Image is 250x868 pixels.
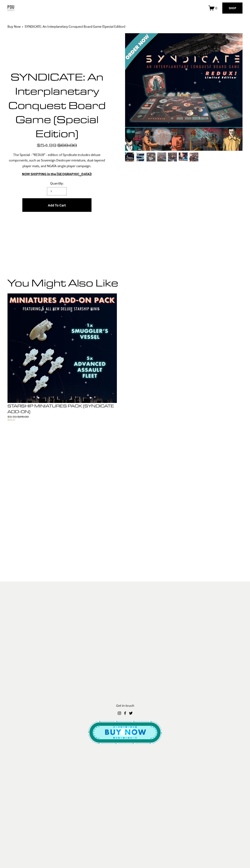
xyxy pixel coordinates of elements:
a: STARSHIP MINIATURES PACK (SYNDICATE ADD-ON) [8,293,117,421]
span: Add to Cart [48,203,66,207]
h2: You Might Also Like [8,276,242,289]
div: Gallery thumbnails [125,153,243,162]
span: $69.00 [57,143,77,148]
button: Previous [129,88,138,96]
label: Quantity: [8,180,106,186]
a: Buy Now Button-01.png [88,721,162,744]
input: Quantity [47,187,67,196]
div: STARSHIP MINIATURES PACK (SYNDICATE ADD-ON) [8,403,117,415]
button: Add to Cart [22,198,91,212]
a: 0 items in cart [208,5,217,11]
span: $54.99 [37,143,56,148]
img: The SYNDICATE Shop [8,5,14,11]
span: Sale [8,418,15,421]
span: $25.00 [17,415,29,418]
button: Image 6 of 7 [179,153,188,162]
a: Twitter [129,711,133,715]
div: Gallery [125,33,243,249]
button: Next [230,88,239,96]
a: Facebook [123,711,127,715]
button: Image 7 of 7 [189,153,198,162]
a: SHOP [222,3,242,14]
a: SYNDICATE: An Interplanetary Conquest Board Game (Special Edition) [25,24,125,29]
a: Buy Now [8,24,21,29]
p: The Special - “REDUX” - edition of Syndicate includes deluxe components, such as Sovereign Destro... [8,152,106,169]
strong: NOW SHIPPING in the [GEOGRAPHIC_DATA]! [22,172,92,176]
span: $9.99 [8,415,17,418]
button: Image 1 of 7 [125,153,134,162]
button: Image 4 of 7 [157,153,166,162]
span: 0 [215,6,217,10]
button: Image 3 of 7 [147,153,155,162]
button: Image 5 of 7 [168,153,177,162]
button: Image 2 of 7 [136,153,145,162]
em: Get in touch [116,703,134,708]
span: › [22,24,23,29]
h1: SYNDICATE: An Interplanetary Conquest Board Game (Special Edition) [8,69,106,140]
iframe: Secure payment input frame [7,149,107,150]
a: Instagram [118,711,121,715]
